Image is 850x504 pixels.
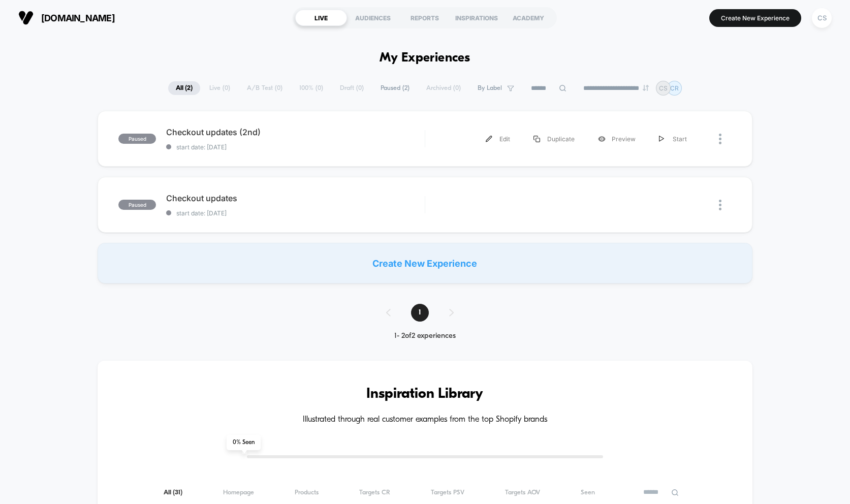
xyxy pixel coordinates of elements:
[295,489,319,496] span: Products
[478,84,502,92] span: By Label
[166,193,424,203] span: Checkout updates
[128,415,721,425] h4: Illustrated through real customer examples from the top Shopify brands
[380,51,470,66] h1: My Experiences
[223,489,254,496] span: Homepage
[581,489,595,496] span: Seen
[505,489,540,496] span: Targets AOV
[373,81,417,95] span: Paused ( 2 )
[709,9,801,27] button: Create New Experience
[295,10,347,26] div: LIVE
[227,435,261,450] span: 0 % Seen
[41,13,115,23] span: [DOMAIN_NAME]
[164,489,182,496] span: All
[128,386,721,402] h3: Inspiration Library
[359,489,390,496] span: Targets CR
[399,10,451,26] div: REPORTS
[173,489,182,496] span: ( 31 )
[431,489,464,496] span: Targets PSV
[719,134,721,144] img: close
[533,136,540,142] img: menu
[670,84,679,92] p: CR
[486,136,492,142] img: menu
[522,128,586,150] div: Duplicate
[586,128,647,150] div: Preview
[166,209,424,217] span: start date: [DATE]
[647,128,699,150] div: Start
[166,127,424,137] span: Checkout updates (2nd)
[98,243,752,283] div: Create New Experience
[643,85,649,91] img: end
[18,10,34,25] img: Visually logo
[347,10,399,26] div: AUDIENCES
[474,128,522,150] div: Edit
[659,84,668,92] p: CS
[809,8,835,28] button: CS
[502,10,554,26] div: ACADEMY
[166,143,424,151] span: start date: [DATE]
[719,200,721,210] img: close
[411,304,429,322] span: 1
[15,10,118,26] button: [DOMAIN_NAME]
[168,81,200,95] span: All ( 2 )
[376,332,474,340] div: 1 - 2 of 2 experiences
[118,200,156,210] span: paused
[451,10,502,26] div: INSPIRATIONS
[812,8,832,28] div: CS
[118,134,156,144] span: paused
[659,136,664,142] img: menu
